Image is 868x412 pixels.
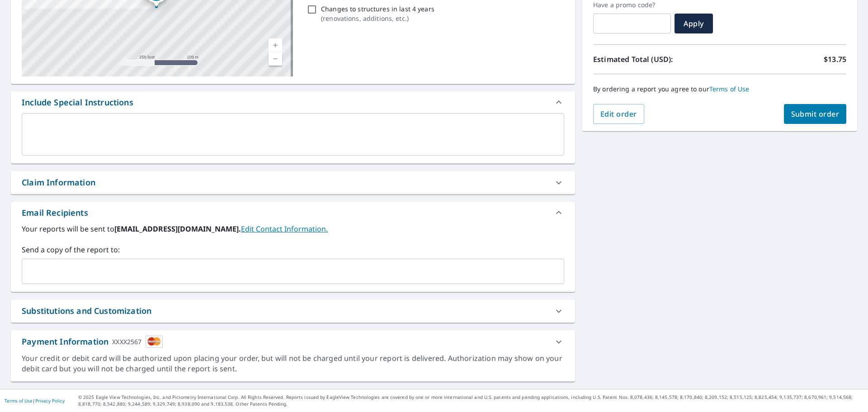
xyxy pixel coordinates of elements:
div: Substitutions and Customization [22,305,151,317]
img: cardImage [146,336,163,348]
div: Email Recipients [22,207,88,219]
div: Include Special Instructions [22,96,133,109]
div: XXXX2567 [112,336,142,348]
label: Send a copy of the report to: [22,244,564,255]
p: By ordering a report you agree to our [593,85,846,93]
b: [EMAIL_ADDRESS][DOMAIN_NAME]. [114,224,241,234]
p: | [5,398,65,403]
div: Your credit or debit card will be authorized upon placing your order, but will not be charged unt... [22,353,564,374]
a: EditContactInfo [241,224,328,234]
p: © 2025 Eagle View Technologies, Inc. and Pictometry International Corp. All Rights Reserved. Repo... [78,394,863,407]
label: Your reports will be sent to [22,223,564,234]
span: Submit order [791,109,840,119]
a: Terms of Use [5,398,33,404]
p: Changes to structures in last 4 years [321,4,434,14]
label: Have a promo code? [593,1,671,9]
div: Claim Information [22,176,95,189]
button: Submit order [784,104,847,124]
a: Privacy Policy [35,398,65,404]
button: Apply [675,14,713,33]
div: Claim Information [11,171,575,194]
a: Current Level 17, Zoom In [269,38,282,52]
p: $13.75 [824,54,846,65]
a: Current Level 17, Zoom Out [269,52,282,66]
span: Apply [682,19,706,28]
div: Substitutions and Customization [11,299,575,322]
span: Edit order [600,109,637,119]
div: Payment Information [22,336,163,348]
p: Estimated Total (USD): [593,54,720,65]
a: Terms of Use [709,85,750,93]
div: Include Special Instructions [11,91,575,113]
p: ( renovations, additions, etc. ) [321,14,434,23]
button: Edit order [593,104,644,124]
div: Email Recipients [11,202,575,223]
div: Payment InformationXXXX2567cardImage [11,330,575,353]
